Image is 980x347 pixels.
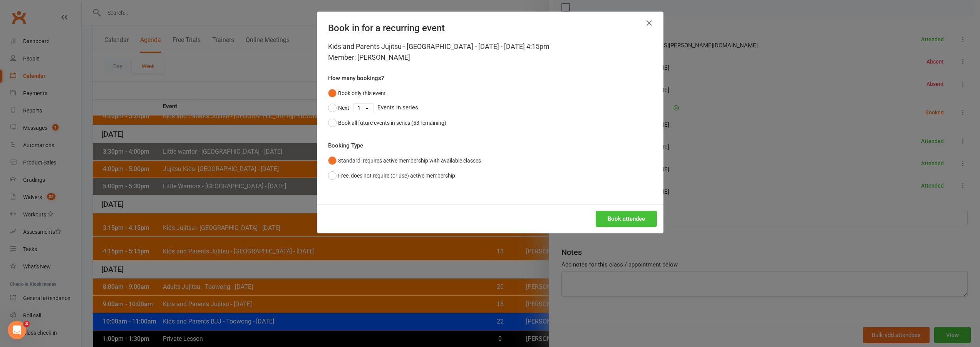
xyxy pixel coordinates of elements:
span: 3 [23,321,30,327]
h4: Book in for a recurring event [328,23,652,34]
div: Book all future events in series (53 remaining) [338,119,446,127]
button: Next [328,101,349,115]
div: Events in series [328,101,652,115]
button: Book all future events in series (53 remaining) [328,116,446,130]
button: Standard: requires active membership with available classes [328,153,481,168]
label: Booking Type [328,141,363,150]
iframe: Intercom live chat [8,321,26,339]
button: Book only this event [328,86,386,101]
label: How many bookings? [328,74,384,83]
div: Kids and Parents Jujitsu - [GEOGRAPHIC_DATA] - [DATE] - [DATE] 4:15pm Member: [PERSON_NAME] [328,41,652,63]
button: Close [643,17,655,29]
button: Book attendee [596,211,657,227]
button: Free: does not require (or use) active membership [328,168,455,183]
